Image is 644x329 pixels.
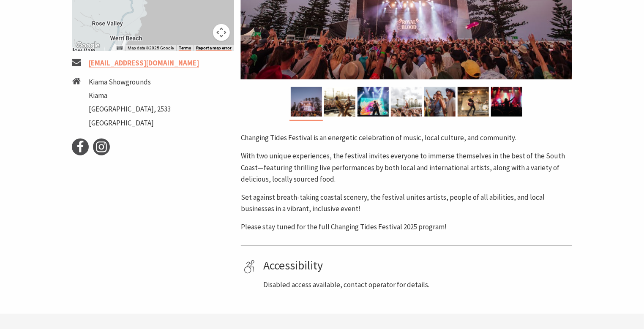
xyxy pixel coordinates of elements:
[241,221,572,233] p: Please stay tuned for the full Changing Tides Festival 2025 program!
[458,87,489,117] img: Changing Tides Performance - 2
[263,279,569,291] p: Disabled access available, contact operator for details.
[89,58,199,68] a: [EMAIL_ADDRESS][DOMAIN_NAME]
[89,117,171,129] li: [GEOGRAPHIC_DATA]
[263,258,569,273] h4: Accessibility
[324,87,355,117] img: Changing Tides Performance - 1
[74,40,102,51] img: Google
[179,46,191,51] a: Terms
[357,87,389,117] img: Changing Tides Performers - 3
[424,87,456,117] img: Changing Tides Festival Goers - 2
[213,24,230,41] button: Map camera controls
[89,76,171,88] li: Kiama Showgrounds
[89,103,171,115] li: [GEOGRAPHIC_DATA], 2533
[74,40,102,51] a: Open this area in Google Maps (opens a new window)
[241,192,572,215] p: Set against breath-taking coastal scenery, the festival unites artists, people of all abilities, ...
[391,87,422,117] img: Changing Tides Festival Goers - 1
[241,150,572,185] p: With two unique experiences, the festival invites everyone to immerse themselves in the best of t...
[196,46,232,51] a: Report a map error
[117,45,123,51] button: Keyboard shortcuts
[128,46,174,50] span: Map data ©2025 Google
[291,87,322,117] img: Changing Tides Main Stage
[89,90,171,101] li: Kiama
[491,87,522,117] img: Changing Tides Festival Goers - 3
[241,132,572,144] p: Changing Tides Festival is an energetic celebration of music, local culture, and community.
